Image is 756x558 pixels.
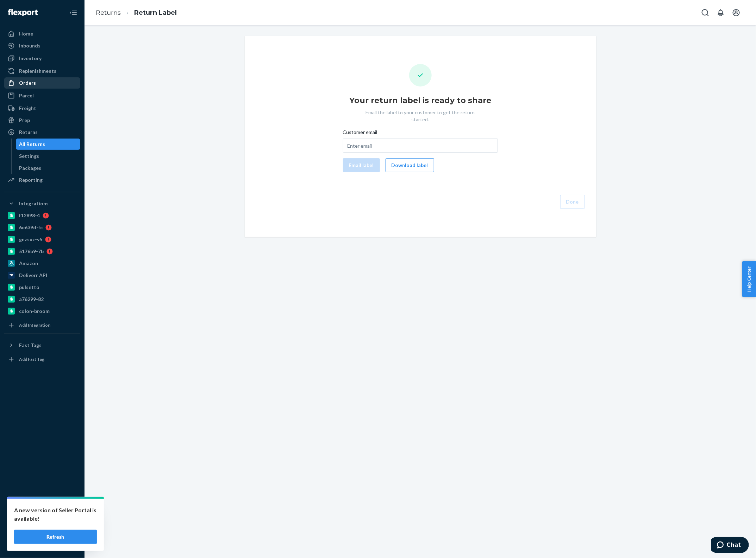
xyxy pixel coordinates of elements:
button: Open account menu [729,6,743,20]
a: a76299-82 [4,294,80,305]
div: pulsetto [19,284,39,291]
a: Help Center [4,526,80,538]
div: Deliverr API [19,272,47,279]
a: Settings [16,150,81,162]
button: Integrations [4,198,80,209]
div: Parcel [19,92,34,99]
p: Email the label to your customer to get the return started. [359,109,482,123]
button: Give Feedback [4,538,80,550]
button: Open notifications [714,6,728,20]
a: Settings [4,502,80,514]
button: Done [560,195,585,209]
div: Freight [19,105,36,112]
a: All Returns [16,139,81,150]
a: Inventory [4,53,80,64]
div: Settings [19,153,39,160]
div: Home [19,30,33,37]
button: Refresh [14,530,97,544]
a: 5176b9-7b [4,246,80,257]
a: Replenishments [4,65,80,77]
a: Return Label [134,9,177,17]
div: Reporting [19,177,43,184]
a: pulsetto [4,282,80,293]
div: Packages [19,165,42,172]
a: Deliverr API [4,270,80,281]
ol: breadcrumbs [90,2,182,23]
div: All Returns [19,141,45,148]
div: Integrations [19,200,49,207]
div: a76299-82 [19,296,44,303]
a: Freight [4,103,80,114]
a: Prep [4,115,80,126]
a: Home [4,28,80,39]
input: Customer email [343,139,498,153]
div: Prep [19,117,30,124]
p: A new version of Seller Portal is available! [14,506,97,523]
img: Flexport logo [8,9,38,16]
span: Customer email [343,129,377,139]
a: Inbounds [4,40,80,51]
div: Orders [19,79,36,86]
iframe: Opens a widget where you can chat to one of our agents [711,537,749,554]
a: Reporting [4,174,80,186]
button: Talk to Support [4,514,80,526]
a: Amazon [4,258,80,269]
a: Add Fast Tag [4,354,80,365]
a: Orders [4,77,80,89]
div: colon-broom [19,308,50,315]
div: Add Integration [19,322,50,328]
div: Inventory [19,55,42,62]
h1: Your return label is ready to share [349,95,491,106]
a: Add Integration [4,320,80,331]
div: Amazon [19,260,38,267]
button: Close Navigation [66,6,80,20]
div: 5176b9-7b [19,248,44,255]
a: Returns [96,9,121,17]
div: Returns [19,129,38,136]
button: Email label [343,158,380,172]
button: Help Center [742,261,756,297]
a: 6e639d-fc [4,222,80,233]
div: Add Fast Tag [19,356,44,362]
div: Replenishments [19,68,56,75]
div: 6e639d-fc [19,224,43,231]
a: colon-broom [4,306,80,317]
div: Inbounds [19,42,40,49]
button: Download label [386,158,434,172]
button: Fast Tags [4,340,80,351]
div: f12898-4 [19,212,40,219]
div: Fast Tags [19,342,42,349]
a: Packages [16,162,81,174]
div: gnzsuz-v5 [19,236,42,243]
a: f12898-4 [4,210,80,221]
button: Open Search Box [698,6,712,20]
a: Returns [4,127,80,138]
a: gnzsuz-v5 [4,234,80,245]
a: Parcel [4,90,80,101]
